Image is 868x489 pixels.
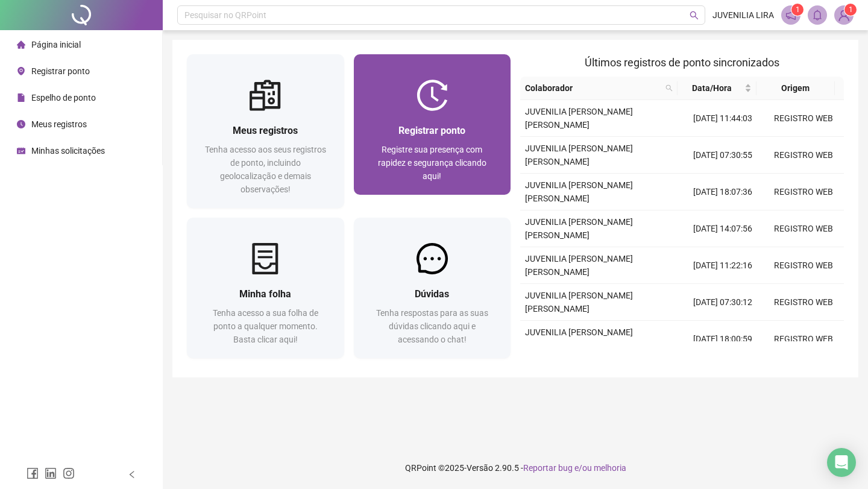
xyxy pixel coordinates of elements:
[31,93,96,103] span: Espelho de ponto
[205,145,326,194] span: Tenha acesso aos seus registros de ponto, incluindo geolocalização e demais observações!
[785,10,796,21] span: notification
[525,107,633,130] span: JUVENILIA [PERSON_NAME] [PERSON_NAME]
[17,120,25,128] span: clock-circle
[31,146,105,156] span: Minhas solicitações
[378,145,486,181] span: Registre sua presença com rapidez e segurança clicando aqui!
[682,174,763,210] td: [DATE] 18:07:36
[31,66,90,76] span: Registrar ponto
[678,77,756,100] th: Data/Hora
[17,67,25,75] span: environment
[376,308,488,344] span: Tenha respostas para as suas dúvidas clicando aqui e acessando o chat!
[763,174,844,210] td: REGISTRO WEB
[827,448,856,477] div: Open Intercom Messenger
[756,77,835,100] th: Origem
[665,84,673,92] span: search
[763,100,844,137] td: REGISTRO WEB
[17,147,25,155] span: schedule
[682,100,763,137] td: [DATE] 11:44:03
[525,81,661,95] span: Colaborador
[682,247,763,284] td: [DATE] 11:22:16
[849,5,853,14] span: 1
[27,467,39,479] span: facebook
[682,137,763,174] td: [DATE] 07:30:55
[682,284,763,321] td: [DATE] 07:30:12
[523,463,626,473] span: Reportar bug e/ou melhoria
[467,463,493,473] span: Versão
[682,81,742,95] span: Data/Hora
[525,144,633,166] span: JUVENILIA [PERSON_NAME] [PERSON_NAME]
[844,4,857,16] sup: Atualize o seu contato no menu Meus Dados
[763,284,844,321] td: REGISTRO WEB
[763,137,844,174] td: REGISTRO WEB
[213,308,318,344] span: Tenha acesso a sua folha de ponto a qualquer momento. Basta clicar aqui!
[796,5,800,14] span: 1
[690,11,699,20] span: search
[525,180,633,203] span: JUVENILIA [PERSON_NAME] [PERSON_NAME]
[398,125,465,136] span: Registrar ponto
[31,119,87,129] span: Meus registros
[525,254,633,277] span: JUVENILIA [PERSON_NAME] [PERSON_NAME]
[17,40,25,49] span: home
[763,247,844,284] td: REGISTRO WEB
[31,40,81,49] span: Página inicial
[354,54,511,195] a: Registrar pontoRegistre sua presença com rapidez e segurança clicando aqui!
[682,210,763,247] td: [DATE] 14:07:56
[585,56,779,69] span: Últimos registros de ponto sincronizados
[415,288,449,300] span: Dúvidas
[525,217,633,240] span: JUVENILIA [PERSON_NAME] [PERSON_NAME]
[682,321,763,358] td: [DATE] 18:00:59
[354,218,511,358] a: DúvidasTenha respostas para as suas dúvidas clicando aqui e acessando o chat!
[663,79,675,97] span: search
[712,8,774,22] span: JUVENILIA LIRA
[812,10,823,21] span: bell
[525,327,633,350] span: JUVENILIA [PERSON_NAME] [PERSON_NAME]
[17,93,25,102] span: file
[791,4,804,16] sup: 1
[128,470,136,479] span: left
[63,467,75,479] span: instagram
[763,321,844,358] td: REGISTRO WEB
[835,6,853,24] img: 63970
[45,467,57,479] span: linkedin
[163,447,868,489] footer: QRPoint © 2025 - 2.90.5 -
[187,54,344,208] a: Meus registrosTenha acesso aos seus registros de ponto, incluindo geolocalização e demais observa...
[525,291,633,314] span: JUVENILIA [PERSON_NAME] [PERSON_NAME]
[233,125,298,136] span: Meus registros
[763,210,844,247] td: REGISTRO WEB
[187,218,344,358] a: Minha folhaTenha acesso a sua folha de ponto a qualquer momento. Basta clicar aqui!
[239,288,291,300] span: Minha folha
